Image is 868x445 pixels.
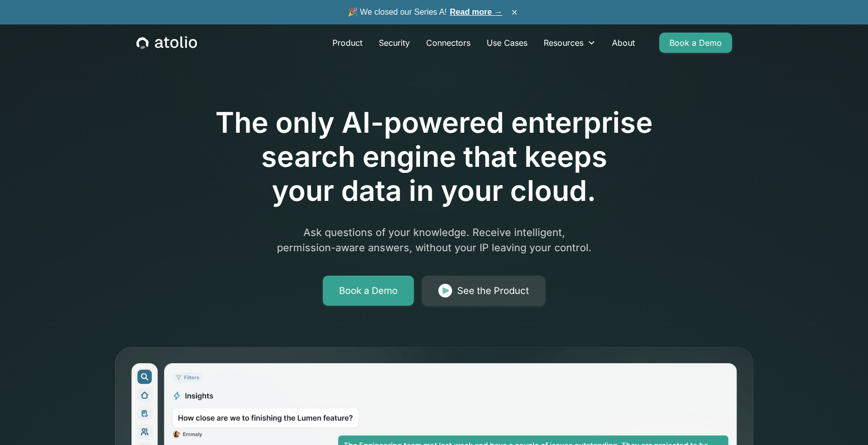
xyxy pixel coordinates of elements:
[450,8,502,16] a: Read more →
[348,6,502,18] span: 🎉 We closed our Series A!
[544,37,583,49] div: Resources
[659,33,732,53] a: Book a Demo
[174,106,695,209] h1: The only AI-powered enterprise search engine that keeps your data in your cloud.
[323,276,414,306] a: Book a Demo
[418,33,479,53] a: Connectors
[536,33,604,53] div: Resources
[509,7,521,18] button: ×
[457,284,529,298] div: See the Product
[479,33,536,53] a: Use Cases
[604,33,643,53] a: About
[324,33,371,53] a: Product
[371,33,418,53] a: Security
[422,276,545,306] a: See the Product
[136,36,197,49] a: home
[239,225,630,255] p: Ask questions of your knowledge. Receive intelligent, permission-aware answers, without your IP l...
